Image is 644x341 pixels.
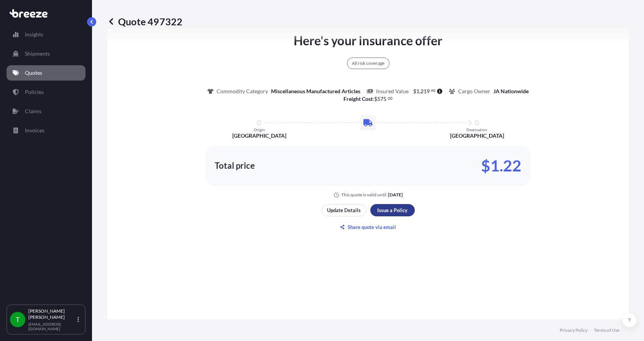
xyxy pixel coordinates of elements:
a: Claims [7,104,85,119]
a: Insights [7,27,85,42]
p: Total price [215,162,255,170]
span: 90 [431,89,435,92]
span: $ [374,96,377,102]
span: . [387,97,388,100]
p: Update Details [327,206,361,214]
a: Policies [7,84,85,100]
p: [PERSON_NAME] [PERSON_NAME] [28,308,76,320]
a: Terms of Use [594,327,619,333]
p: Miscellaneous Manufactured Articles [271,87,360,95]
span: , [419,89,421,94]
button: Issue a Policy [370,204,415,216]
div: All risk coverage [347,58,389,69]
p: Policies [25,88,44,96]
p: Shipments [25,50,50,58]
p: Destination [467,127,487,132]
a: Invoices [7,123,85,138]
p: Insights [25,31,43,38]
span: 1 [416,89,419,94]
a: Quotes [7,65,85,81]
p: Cargo Owner [458,87,490,95]
p: Invoices [25,127,44,134]
p: [EMAIL_ADDRESS][DOMAIN_NAME] [28,322,76,331]
p: : [343,95,393,103]
p: JA Nationwide [493,87,529,95]
b: Freight Cost [343,96,373,102]
p: Insured Value [376,87,409,95]
span: 00 [388,97,393,100]
button: Update Details [322,204,366,216]
p: [GEOGRAPHIC_DATA] [450,132,504,140]
p: Issue a Policy [377,206,407,214]
button: Share quote via email [322,221,415,233]
span: T [16,316,20,323]
p: This quote is valid until [341,192,386,198]
a: Privacy Policy [560,327,588,333]
a: Shipments [7,46,85,61]
p: [DATE] [388,192,403,198]
p: $1.22 [481,160,521,172]
p: Share quote via email [348,223,396,231]
span: . [430,89,431,92]
span: 219 [421,89,430,94]
span: 575 [377,96,386,102]
p: Claims [25,107,41,115]
p: Origin [254,127,265,132]
p: [GEOGRAPHIC_DATA] [232,132,286,140]
p: Commodity Category [217,87,268,95]
p: Quote 497322 [107,15,182,28]
p: Quotes [25,69,42,77]
span: $ [413,89,416,94]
